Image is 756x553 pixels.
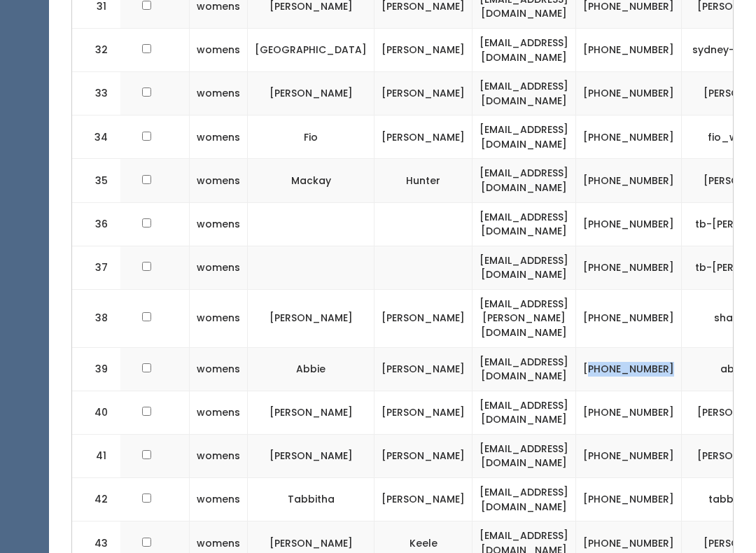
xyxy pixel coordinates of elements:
td: [PERSON_NAME] [374,434,472,477]
td: womens [190,28,248,71]
td: [PHONE_NUMBER] [576,28,682,71]
td: [EMAIL_ADDRESS][DOMAIN_NAME] [472,478,576,521]
td: womens [190,478,248,521]
td: [EMAIL_ADDRESS][DOMAIN_NAME] [472,159,576,202]
td: Mackay [248,159,374,202]
td: [PERSON_NAME] [374,391,472,434]
td: womens [190,289,248,347]
td: [EMAIL_ADDRESS][DOMAIN_NAME] [472,391,576,434]
td: [PERSON_NAME] [248,72,374,115]
td: womens [190,391,248,434]
td: [PHONE_NUMBER] [576,202,682,246]
td: womens [190,115,248,159]
td: Fio [248,115,374,159]
td: [PHONE_NUMBER] [576,478,682,521]
td: Abbie [248,347,374,391]
td: 32 [72,28,121,71]
td: [PERSON_NAME] [374,115,472,159]
td: Hunter [374,159,472,202]
td: [EMAIL_ADDRESS][DOMAIN_NAME] [472,115,576,159]
td: womens [190,434,248,477]
td: 38 [72,289,121,347]
td: 42 [72,478,121,521]
td: [PHONE_NUMBER] [576,115,682,159]
td: [PERSON_NAME] [248,434,374,477]
td: [PERSON_NAME] [374,347,472,391]
td: womens [190,347,248,391]
td: [PERSON_NAME] [248,391,374,434]
td: [PERSON_NAME] [374,28,472,71]
td: [EMAIL_ADDRESS][DOMAIN_NAME] [472,202,576,246]
td: 41 [72,434,121,477]
td: [EMAIL_ADDRESS][DOMAIN_NAME] [472,347,576,391]
td: 34 [72,115,121,159]
td: Tabbitha [248,478,374,521]
td: [PHONE_NUMBER] [576,72,682,115]
td: [PERSON_NAME] [248,289,374,347]
td: 40 [72,391,121,434]
td: [PERSON_NAME] [374,72,472,115]
td: [EMAIL_ADDRESS][DOMAIN_NAME] [472,72,576,115]
td: [EMAIL_ADDRESS][DOMAIN_NAME] [472,28,576,71]
td: [EMAIL_ADDRESS][DOMAIN_NAME] [472,246,576,289]
td: 36 [72,202,121,246]
td: [PHONE_NUMBER] [576,246,682,289]
td: 33 [72,72,121,115]
td: [PERSON_NAME] [374,289,472,347]
td: [PHONE_NUMBER] [576,434,682,477]
td: [EMAIL_ADDRESS][PERSON_NAME][DOMAIN_NAME] [472,289,576,347]
td: 35 [72,159,121,202]
td: [EMAIL_ADDRESS][DOMAIN_NAME] [472,434,576,477]
td: womens [190,202,248,246]
td: [PERSON_NAME] [374,478,472,521]
td: [PHONE_NUMBER] [576,347,682,391]
td: 39 [72,347,121,391]
td: [PHONE_NUMBER] [576,289,682,347]
td: womens [190,159,248,202]
td: [PHONE_NUMBER] [576,159,682,202]
td: 37 [72,246,121,289]
td: [GEOGRAPHIC_DATA] [248,28,374,71]
td: womens [190,72,248,115]
td: [PHONE_NUMBER] [576,391,682,434]
td: womens [190,246,248,289]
